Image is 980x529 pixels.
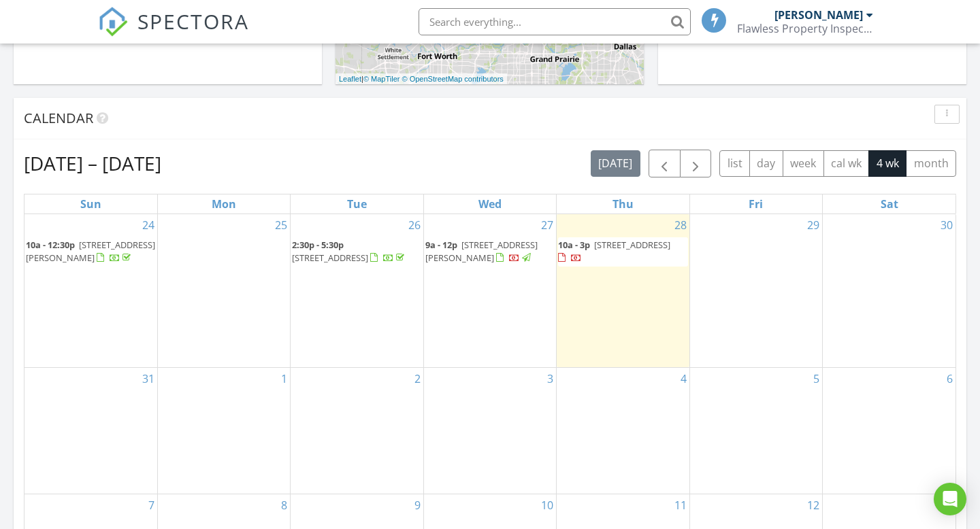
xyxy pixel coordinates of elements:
[24,150,161,177] h2: [DATE] – [DATE]
[783,150,824,177] button: week
[292,239,407,264] a: 2:30p - 5:30p [STREET_ADDRESS]
[336,73,507,85] div: |
[719,150,750,177] button: list
[26,239,75,251] span: 10a - 12:30p
[291,367,423,494] td: Go to September 2, 2025
[804,494,822,516] a: Go to September 12, 2025
[412,494,423,516] a: Go to September 9, 2025
[209,194,239,214] a: Monday
[680,150,712,177] button: Next
[157,367,290,494] td: Go to September 1, 2025
[476,194,504,214] a: Wednesday
[774,8,863,22] div: [PERSON_NAME]
[610,194,636,214] a: Thursday
[419,8,691,35] input: Search everything...
[24,367,157,494] td: Go to August 31, 2025
[749,150,783,177] button: day
[906,150,956,177] button: month
[406,214,423,236] a: Go to August 26, 2025
[344,194,370,214] a: Tuesday
[26,237,156,267] a: 10a - 12:30p [STREET_ADDRESS][PERSON_NAME]
[291,214,423,367] td: Go to August 26, 2025
[689,214,822,367] td: Go to August 29, 2025
[26,239,155,264] a: 10a - 12:30p [STREET_ADDRESS][PERSON_NAME]
[26,239,155,264] span: [STREET_ADDRESS][PERSON_NAME]
[689,367,822,494] td: Go to September 5, 2025
[24,214,157,367] td: Go to August 24, 2025
[146,494,157,516] a: Go to September 7, 2025
[538,214,556,236] a: Go to August 27, 2025
[557,214,689,367] td: Go to August 28, 2025
[423,367,556,494] td: Go to September 3, 2025
[823,150,870,177] button: cal wk
[137,7,249,35] span: SPECTORA
[538,494,556,516] a: Go to September 10, 2025
[425,239,457,251] span: 9a - 12p
[278,494,290,516] a: Go to September 8, 2025
[558,239,670,264] a: 10a - 3p [STREET_ADDRESS]
[823,367,955,494] td: Go to September 6, 2025
[557,367,689,494] td: Go to September 4, 2025
[672,494,689,516] a: Go to September 11, 2025
[678,368,689,390] a: Go to September 4, 2025
[649,150,681,177] button: Previous
[272,214,290,236] a: Go to August 25, 2025
[412,368,423,390] a: Go to September 2, 2025
[292,252,368,264] span: [STREET_ADDRESS]
[938,214,955,236] a: Go to August 30, 2025
[544,368,556,390] a: Go to September 3, 2025
[292,239,344,251] span: 2:30p - 5:30p
[425,237,555,267] a: 9a - 12p [STREET_ADDRESS][PERSON_NAME]
[339,75,361,83] a: Leaflet
[363,75,400,83] a: © MapTiler
[423,214,556,367] td: Go to August 27, 2025
[98,7,128,37] img: The Best Home Inspection Software - Spectora
[24,109,93,127] span: Calendar
[292,237,421,267] a: 2:30p - 5:30p [STREET_ADDRESS]
[737,22,873,35] div: Flawless Property Inspections
[425,239,538,264] a: 9a - 12p [STREET_ADDRESS][PERSON_NAME]
[594,239,670,251] span: [STREET_ADDRESS]
[558,237,687,267] a: 10a - 3p [STREET_ADDRESS]
[98,18,249,47] a: SPECTORA
[140,214,157,236] a: Go to August 24, 2025
[878,194,901,214] a: Saturday
[591,150,640,177] button: [DATE]
[402,75,504,83] a: © OpenStreetMap contributors
[811,368,822,390] a: Go to September 5, 2025
[140,368,157,390] a: Go to August 31, 2025
[425,239,538,264] span: [STREET_ADDRESS][PERSON_NAME]
[823,214,955,367] td: Go to August 30, 2025
[804,214,822,236] a: Go to August 29, 2025
[944,368,955,390] a: Go to September 6, 2025
[78,194,104,214] a: Sunday
[672,214,689,236] a: Go to August 28, 2025
[558,239,590,251] span: 10a - 3p
[868,150,906,177] button: 4 wk
[157,214,290,367] td: Go to August 25, 2025
[934,483,966,515] div: Open Intercom Messenger
[278,368,290,390] a: Go to September 1, 2025
[746,194,766,214] a: Friday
